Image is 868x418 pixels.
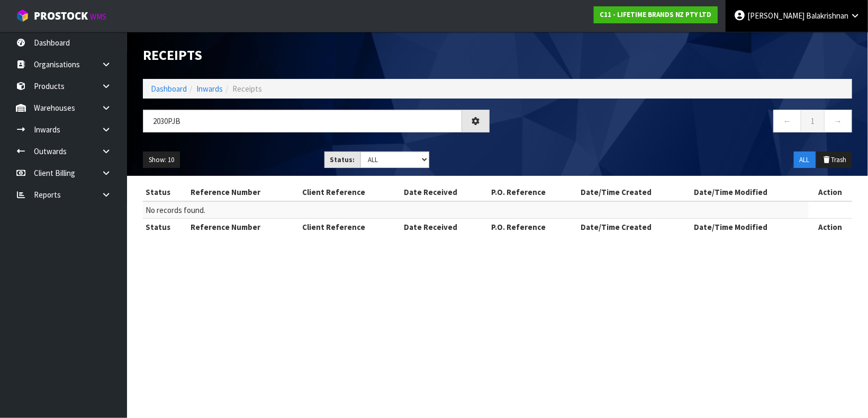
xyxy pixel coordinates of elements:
a: ← [773,110,801,132]
th: Status [143,219,188,236]
th: Action [809,219,852,236]
th: Status [143,184,188,201]
a: Inwards [196,84,223,94]
span: ProStock [34,9,88,23]
th: P.O. Reference [489,219,578,236]
span: [PERSON_NAME] [747,11,804,21]
th: Date Received [401,184,489,201]
span: Balakrishnan [806,11,848,21]
strong: C11 - LIFETIME BRANDS NZ PTY LTD [600,10,712,19]
th: Date/Time Created [578,219,691,236]
strong: Status: [330,155,355,164]
th: Reference Number [188,219,300,236]
a: → [824,110,852,132]
a: 1 [801,110,825,132]
span: Receipts [232,84,262,94]
a: Dashboard [151,84,187,94]
button: Trash [817,152,852,168]
nav: Page navigation [505,110,852,136]
th: Date/Time Modified [691,184,809,201]
button: ALL [794,152,816,168]
th: Client Reference [300,184,401,201]
img: cube-alt.png [16,9,29,22]
th: Date/Time Modified [691,219,809,236]
th: Action [809,184,852,201]
input: Search receipts [143,110,462,132]
button: Show: 10 [143,152,180,168]
small: WMS [90,12,106,22]
a: C11 - LIFETIME BRANDS NZ PTY LTD [594,6,718,23]
h1: Receipts [143,48,490,63]
th: Date Received [401,219,489,236]
th: Date/Time Created [578,184,691,201]
th: P.O. Reference [489,184,578,201]
th: Reference Number [188,184,300,201]
th: Client Reference [300,219,401,236]
td: No records found. [143,201,809,219]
